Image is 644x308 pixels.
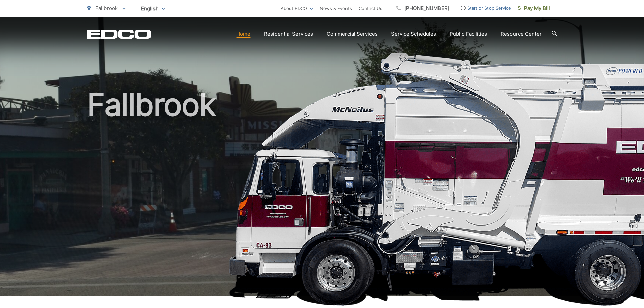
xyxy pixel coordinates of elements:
[391,30,436,38] a: Service Schedules
[518,4,550,13] span: Pay My Bill
[320,4,352,13] a: News & Events
[327,30,378,38] a: Commercial Services
[87,88,557,302] h1: Fallbrook
[87,29,151,39] a: EDCD logo. Return to the homepage.
[281,4,313,13] a: About EDCO
[264,30,313,38] a: Residential Services
[236,30,251,38] a: Home
[501,30,542,38] a: Resource Center
[450,30,487,38] a: Public Facilities
[359,4,382,13] a: Contact Us
[95,5,118,11] span: Fallbrook
[136,3,170,15] span: English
